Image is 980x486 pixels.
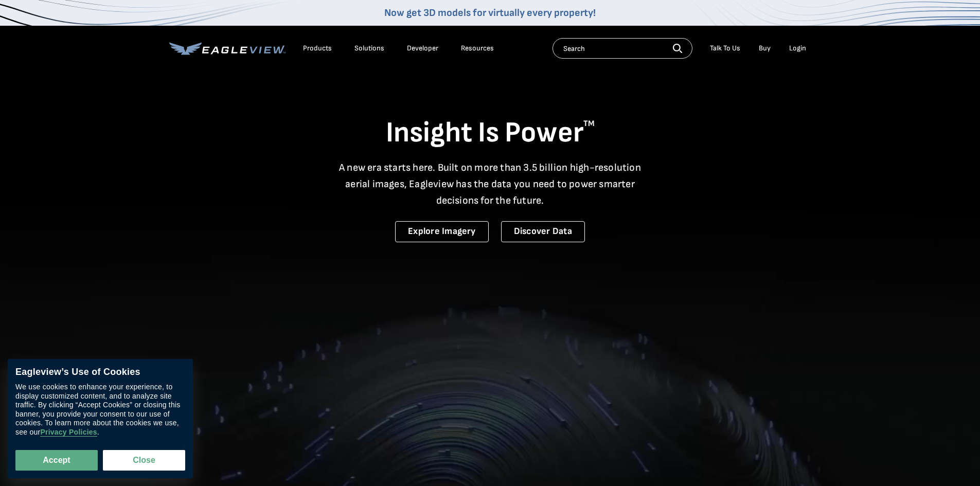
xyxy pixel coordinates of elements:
[40,428,97,437] a: Privacy Policies
[583,119,595,129] sup: TM
[333,159,648,209] p: A new era starts here. Built on more than 3.5 billion high-resolution aerial images, Eagleview ha...
[789,44,806,53] div: Login
[395,221,489,242] a: Explore Imagery
[407,44,438,53] a: Developer
[15,383,185,437] div: We use cookies to enhance your experience, to display customized content, and to analyze site tra...
[501,221,585,242] a: Discover Data
[103,450,185,471] button: Close
[384,7,596,19] a: Now get 3D models for virtually every property!
[303,44,332,53] div: Products
[354,44,384,53] div: Solutions
[15,367,185,378] div: Eagleview’s Use of Cookies
[553,38,692,59] input: Search
[169,115,811,151] h1: Insight Is Power
[15,450,98,471] button: Accept
[710,44,740,53] div: Talk To Us
[461,44,494,53] div: Resources
[759,44,771,53] a: Buy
